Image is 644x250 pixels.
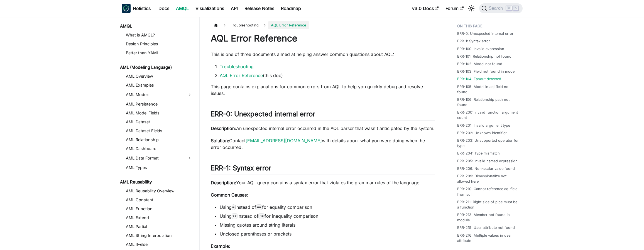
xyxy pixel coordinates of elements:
[457,46,504,52] a: ERR-100: Invalid expression
[124,81,195,89] a: AML Examples
[118,22,195,30] a: AMQL
[457,38,490,44] a: ERR-1: Syntax error
[185,90,195,99] button: Expand sidebar category 'AML Models'
[457,138,519,148] a: ERR-203: Unsupported operator for type
[278,4,304,13] a: Roadmap
[457,166,515,171] a: ERR-206: Non-scalar value found
[457,97,519,107] a: ERR-106: Relationship path not found
[457,186,519,197] a: ERR-210: Cannot reference aql field from sql
[124,223,195,231] a: AML Partial
[211,180,236,185] strong: Description:
[211,192,248,198] strong: Common Causes:
[457,173,519,184] a: ERR-209: Dimensionalize not allowed here
[232,213,238,219] code: <>
[211,33,435,44] h1: AQL Error Reference
[232,204,235,210] code: =
[467,4,476,13] button: Switch between dark and light mode (currently light mode)
[487,6,506,11] span: Search
[442,4,467,13] a: Forum
[457,199,519,210] a: ERR-211: Right side of pipe must be a function
[211,51,435,58] p: This is one of three documents aimed at helping answer common questions about AQL:
[506,6,512,11] kbd: ⌘
[457,61,502,67] a: ERR-102: Model not found
[118,63,195,71] a: AML (Modeling Language)
[457,84,519,95] a: ERR-105: Model in aql field not found
[133,5,151,12] b: Holistics
[268,21,309,29] span: AQL Error Reference
[457,130,507,136] a: ERR-202: Unknown identifier
[457,151,500,156] a: ERR-204: Type mismatch
[241,4,278,13] a: Release Notes
[220,231,435,237] li: Unclosed parentheses or brackets
[457,69,515,74] a: ERR-103: Field not found in model
[124,136,195,144] a: AML Relationship
[124,232,195,239] a: AML String Interpolation
[457,158,518,164] a: ERR-205: Invalid named expression
[457,212,519,223] a: ERR-213: Member not found in module
[124,72,195,80] a: AML Overview
[211,138,229,143] strong: Solution:
[457,76,501,82] a: ERR-104: Fanout detected
[124,100,195,108] a: AML Persistence
[211,83,435,97] p: This page contains explanations for common errors from AQL to help you quickly debug and resolve ...
[211,137,435,151] p: Contact with details about what you were doing when the error occurred.
[124,40,195,48] a: Design Principles
[155,4,173,13] a: Docs
[118,178,195,186] a: AML Reusability
[116,17,200,250] nav: Docs sidebar
[124,154,185,163] a: AML Data Format
[173,4,192,13] a: AMQL
[220,64,254,69] a: Troubleshooting
[246,138,322,143] a: [EMAIL_ADDRESS][DOMAIN_NAME]
[124,127,195,135] a: AML Dataset Fields
[124,90,185,99] a: AML Models
[211,125,435,132] p: An unexpected internal error occurred in the AQL parser that wasn't anticipated by the system.
[211,179,435,186] p: Your AQL query contains a syntax error that violates the grammar rules of the language.
[220,72,435,79] li: (this doc)
[479,3,522,13] button: Search (Command+K)
[124,214,195,222] a: AML Extend
[409,4,442,13] a: v3.0 Docs
[457,110,519,120] a: ERR-200: Invalid function argument count
[124,187,195,195] a: AML Reusability Overview
[124,196,195,204] a: AML Constant
[192,4,227,13] a: Visualizations
[220,204,435,210] li: Using instead of for equality comparison
[124,241,195,248] a: AML If-else
[258,213,265,219] code: !=
[457,54,511,59] a: ERR-101: Relationship not found
[124,118,195,126] a: AML Dataset
[211,126,236,131] strong: Description:
[211,110,435,121] h2: ERR-0: Unexpected internal error
[457,123,510,128] a: ERR-201: Invalid argument type
[122,4,131,13] img: Holistics
[124,31,195,39] a: What is AMQL?
[227,4,241,13] a: API
[185,154,195,163] button: Expand sidebar category 'AML Data Format'
[220,222,435,228] li: Missing quotes around string literals
[124,145,195,153] a: AML Dashboard
[457,233,519,243] a: ERR-216: Multiple values in user attribute
[124,49,195,57] a: Better than YAML
[457,31,513,36] a: ERR-0: Unexpected internal error
[513,6,518,11] kbd: K
[220,213,435,219] li: Using instead of for inequality comparison
[124,109,195,117] a: AML Model Fields
[211,21,435,29] nav: Breadcrumbs
[124,205,195,213] a: AML Function
[457,225,515,230] a: ERR-215: User attribute not found
[220,73,263,78] a: AQL Error Reference
[124,164,195,171] a: AML Types
[122,4,151,13] a: HolisticsHolistics
[228,21,261,29] span: Troubleshooting
[256,204,262,210] code: ==
[211,21,221,29] a: Home page
[211,243,230,249] strong: Example:
[211,164,435,175] h2: ERR-1: Syntax error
